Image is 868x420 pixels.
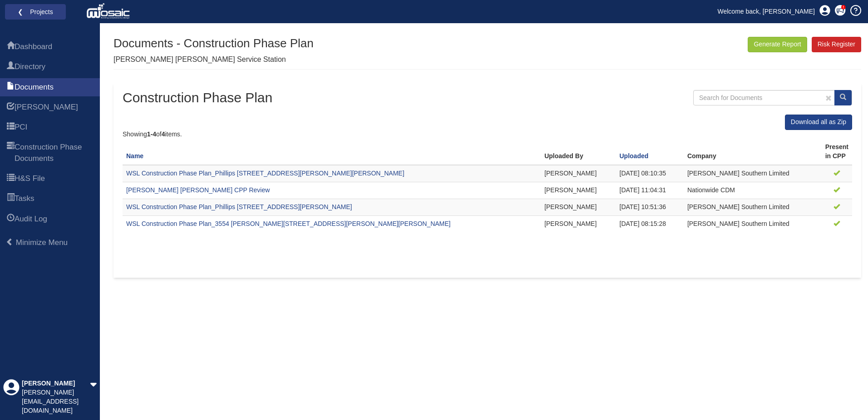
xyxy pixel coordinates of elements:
th: Company [684,139,822,165]
h1: Documents - Construction Phase Plan [113,37,314,50]
span: Dashboard [7,42,15,53]
b: 1-4 [147,130,156,138]
td: [PERSON_NAME] Southern Limited [684,216,822,232]
div: [PERSON_NAME][EMAIL_ADDRESS][DOMAIN_NAME] [22,388,90,415]
div: Showing of items. [123,130,852,139]
a: ❮ Projects [11,6,60,18]
span: HARI [15,102,78,113]
span: Documents [7,82,15,93]
td: Nationwide CDM [684,182,822,199]
span: Directory [7,62,15,73]
div: [PERSON_NAME] [22,379,90,388]
td: [PERSON_NAME] [541,182,616,199]
a: Clear [820,92,834,104]
b: 4 [162,130,165,138]
a: WSL Construction Phase Plan_Phillips [STREET_ADDRESS][PERSON_NAME] [126,203,352,210]
a: WSL Construction Phase Plan_3554 [PERSON_NAME][STREET_ADDRESS][PERSON_NAME][PERSON_NAME] [126,220,451,227]
td: [DATE] 08:10:35 [616,165,684,182]
a: Uploaded [620,152,649,160]
span: Audit Log [7,214,15,225]
button: Search [834,90,852,105]
a: Download all as Zip [785,115,852,130]
span: Tasks [7,194,15,205]
h2: Construction Phase Plan [123,90,272,105]
td: [DATE] 10:51:36 [616,199,684,216]
td: [PERSON_NAME] [541,216,616,232]
span: Construction Phase Documents [7,142,15,165]
span: Directory [15,61,45,72]
a: Name [126,152,143,160]
p: [PERSON_NAME] [PERSON_NAME] Service Station [113,55,314,65]
span: Minimize Menu [6,238,14,246]
th: Uploaded By [541,139,616,165]
td: [DATE] 08:15:28 [616,216,684,232]
span: Construction Phase Documents [15,142,93,164]
div: Profile [3,379,20,415]
span: PCI [15,122,27,133]
td: [DATE] 11:04:31 [616,182,684,199]
span: H&S File [7,174,15,185]
img: logo_white.png [86,2,132,20]
span: HARI [7,102,15,113]
input: Search for Documents [693,90,852,105]
span: Tasks [15,193,34,204]
td: [PERSON_NAME] [541,165,616,182]
span: Minimize Menu [16,238,68,247]
button: Generate Report [748,37,807,52]
a: [PERSON_NAME] [PERSON_NAME] CPP Review [126,186,270,194]
a: Welcome back, [PERSON_NAME] [711,5,822,18]
th: Present in CPP [822,139,852,165]
span: Documents [15,82,54,93]
td: [PERSON_NAME] [541,199,616,216]
td: [PERSON_NAME] Southern Limited [684,165,822,182]
a: WSL Construction Phase Plan_Phillips [STREET_ADDRESS][PERSON_NAME][PERSON_NAME] [126,170,404,177]
span: H&S File [15,173,45,184]
span: Dashboard [15,41,52,52]
a: Risk Register [812,37,861,52]
td: [PERSON_NAME] Southern Limited [684,199,822,216]
span: PCI [7,122,15,133]
span: Audit Log [15,214,47,225]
